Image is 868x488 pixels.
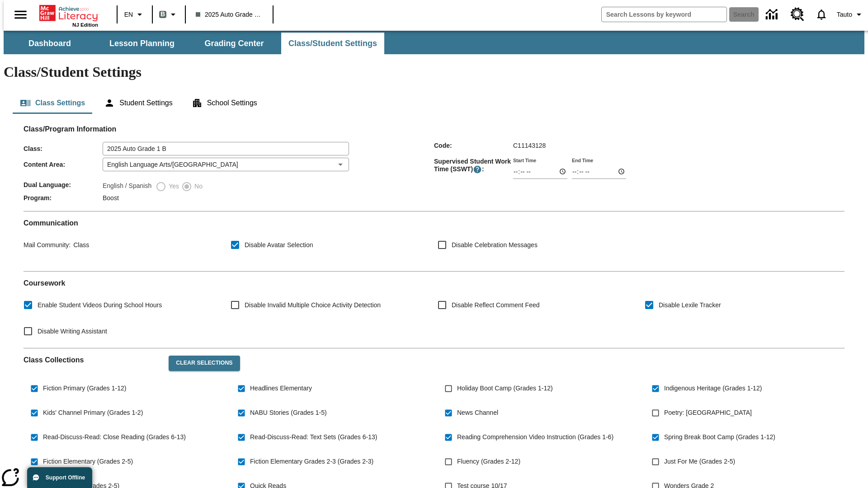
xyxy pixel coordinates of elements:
button: Support Offline [27,467,92,488]
div: Home [39,3,98,28]
div: English Language Arts/[GEOGRAPHIC_DATA] [103,158,349,171]
label: End Time [572,157,593,164]
button: Class Settings [13,92,92,114]
div: SubNavbar [4,33,385,54]
div: Class/Program Information [24,134,844,204]
span: Disable Celebration Messages [452,240,538,250]
input: Class [103,142,349,155]
span: Just For Me (Grades 2-5) [664,457,735,466]
span: 2025 Auto Grade 1 B [196,10,263,19]
span: Content Area : [24,161,103,168]
button: Boost Class color is gray green. Change class color [156,6,182,23]
span: Fiction Elementary Grades 2-3 (Grades 2-3) [250,457,373,466]
span: Tauto [837,10,852,19]
span: Support Offline [46,474,85,481]
span: Kids' Channel Primary (Grades 1-2) [43,408,143,418]
span: Poetry: [GEOGRAPHIC_DATA] [664,408,752,418]
span: C11143128 [513,142,546,149]
span: Disable Lexile Tracker [659,300,721,310]
button: School Settings [184,92,264,114]
h2: Communication [24,219,844,227]
label: English / Spanish [103,181,151,192]
input: search field [602,7,726,22]
span: Yes [166,182,179,191]
span: Headlines Elementary [250,384,312,393]
a: Home [39,4,98,22]
span: Disable Invalid Multiple Choice Activity Detection [245,300,381,310]
h2: Class/Program Information [24,125,844,133]
button: Grading Center [189,33,279,54]
span: Fiction Primary (Grades 1-12) [43,384,126,393]
button: Language: EN, Select a language [120,6,149,23]
a: Data Center [760,2,785,27]
span: Dual Language : [24,181,103,188]
button: Class/Student Settings [281,33,384,54]
span: Fiction Elementary (Grades 2-5) [43,457,133,466]
a: Resource Center, Will open in new tab [785,2,810,27]
span: EN [124,10,133,19]
span: NABU Stories (Grades 1-5) [250,408,327,418]
button: Open side menu [7,1,34,28]
button: Student Settings [97,92,179,114]
span: News Channel [457,408,498,418]
button: Clear Selections [169,356,240,371]
span: NJ Edition [72,22,98,28]
span: Indigenous Heritage (Grades 1-12) [664,384,762,393]
a: Notifications [810,3,833,26]
div: Class/Student Settings [13,92,855,114]
span: Read-Discuss-Read: Close Reading (Grades 6-13) [43,432,186,442]
span: Class [71,241,89,249]
div: Coursework [24,279,844,341]
span: Disable Writing Assistant [38,327,107,336]
h1: Class/Student Settings [4,64,864,80]
span: Holiday Boot Camp (Grades 1-12) [457,384,553,393]
span: Class : [24,145,103,152]
span: Spring Break Boot Camp (Grades 1-12) [664,432,775,442]
h2: Class Collections [24,356,161,364]
span: Fluency (Grades 2-12) [457,457,520,466]
label: Start Time [513,157,536,164]
span: Boost [103,194,119,202]
button: Profile/Settings [833,6,868,23]
span: Enable Student Videos During School Hours [38,300,162,310]
h2: Course work [24,279,844,287]
button: Supervised Student Work Time is the timeframe when students can take LevelSet and when lessons ar... [473,165,482,174]
span: Disable Reflect Comment Feed [452,300,540,310]
span: Code : [434,142,513,149]
span: Disable Avatar Selection [245,240,313,250]
button: Lesson Planning [97,33,187,54]
span: Mail Community : [24,241,71,249]
span: Read-Discuss-Read: Text Sets (Grades 6-13) [250,432,377,442]
span: No [192,182,203,191]
span: Reading Comprehension Video Instruction (Grades 1-6) [457,432,613,442]
span: Supervised Student Work Time (SSWT) : [434,158,513,174]
div: Communication [24,219,844,264]
span: B [160,9,165,20]
span: Program : [24,194,103,202]
div: SubNavbar [4,31,864,54]
button: Dashboard [5,33,95,54]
